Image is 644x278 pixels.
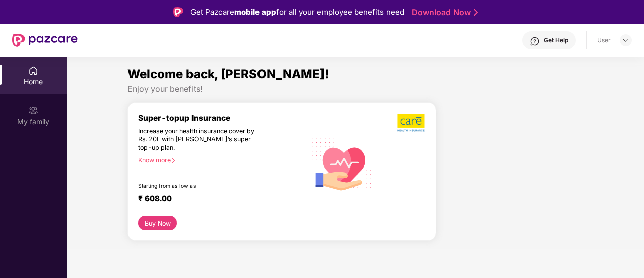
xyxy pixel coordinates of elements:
div: Super-topup Insurance [138,113,306,123]
img: Stroke [474,7,478,18]
img: Logo [173,7,183,17]
div: Enjoy your benefits! [127,84,583,94]
span: Welcome back, [PERSON_NAME]! [127,67,329,81]
button: Buy Now [138,216,177,230]
strong: mobile app [234,7,276,17]
img: svg+xml;base64,PHN2ZyB3aWR0aD0iMjAiIGhlaWdodD0iMjAiIHZpZXdCb3g9IjAgMCAyMCAyMCIgZmlsbD0ibm9uZSIgeG... [28,105,38,116]
div: User [597,36,611,44]
div: Increase your health insurance cover by Rs. 20L with [PERSON_NAME]’s super top-up plan. [138,127,263,152]
div: ₹ 608.00 [138,194,296,206]
img: New Pazcare Logo [12,34,78,47]
span: right [171,158,176,163]
div: Starting from as low as [138,183,263,190]
img: b5dec4f62d2307b9de63beb79f102df3.png [397,113,426,132]
img: svg+xml;base64,PHN2ZyBpZD0iSGVscC0zMngzMiIgeG1sbnM9Imh0dHA6Ly93d3cudzMub3JnLzIwMDAvc3ZnIiB3aWR0aD... [530,36,540,46]
img: svg+xml;base64,PHN2ZyBpZD0iSG9tZSIgeG1sbnM9Imh0dHA6Ly93d3cudzMub3JnLzIwMDAvc3ZnIiB3aWR0aD0iMjAiIG... [28,66,38,76]
div: Get Pazcare for all your employee benefits need [190,6,404,18]
img: svg+xml;base64,PHN2ZyB4bWxucz0iaHR0cDovL3d3dy53My5vcmcvMjAwMC9zdmciIHhtbG5zOnhsaW5rPSJodHRwOi8vd3... [306,128,378,201]
a: Download Now [412,7,475,18]
img: svg+xml;base64,PHN2ZyBpZD0iRHJvcGRvd24tMzJ4MzIiIHhtbG5zPSJodHRwOi8vd3d3LnczLm9yZy8yMDAwL3N2ZyIgd2... [622,36,630,44]
div: Know more [138,156,300,163]
div: Get Help [544,36,568,44]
